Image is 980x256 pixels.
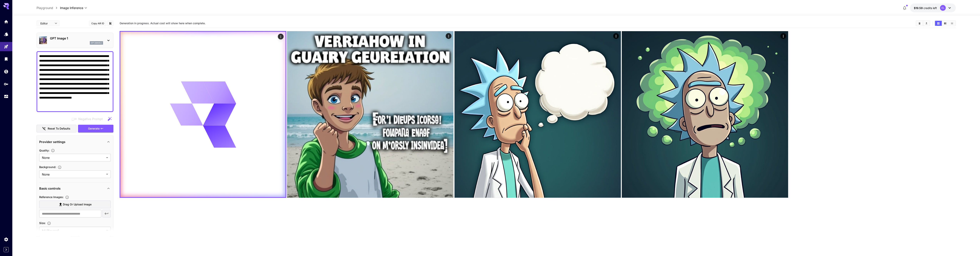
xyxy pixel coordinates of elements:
[78,125,113,133] button: Generate
[39,221,46,225] span: Size :
[4,19,8,24] div: Home
[63,202,92,207] span: Drag or upload image
[278,34,284,39] div: Actions
[64,195,71,199] button: Upload a reference image to guide the result. This is needed for Image-to-Image or Inpainting. Su...
[916,21,923,26] button: Clear Images
[949,21,955,26] button: Show images in list view
[39,149,49,152] span: Quality :
[935,20,956,26] div: Show images in grid viewShow images in video viewShow images in list view
[39,195,64,199] span: Reference Images :
[78,117,103,121] span: Negative Prompt
[942,21,949,26] button: Show images in video view
[4,82,8,86] div: API Keys
[91,42,102,44] p: gpt_image_1
[4,247,9,252] button: Expand sidebar
[39,165,56,169] span: Background :
[910,3,956,12] button: $19.5947EL
[287,31,453,198] img: 2Q==
[60,6,83,10] span: Image Inference
[37,6,60,10] nav: breadcrumb
[39,34,111,46] div: GPT Image 1gpt_image_1
[4,237,8,242] div: Settings
[622,31,788,198] img: 2Q==
[781,33,786,39] div: Actions
[4,94,8,99] div: Usage
[40,21,52,25] span: Editor
[940,5,946,11] div: EL
[42,155,105,160] span: None
[71,116,106,121] span: Negative prompts are not compatible with the selected model.
[4,43,8,48] div: Playground
[923,6,937,10] span: credits left
[39,184,111,193] div: Basic controls
[923,21,930,26] button: Download All
[46,221,52,225] button: Adjust the dimensions of the generated image by specifying its width and height in pixels, or sel...
[4,69,8,74] div: Wallet
[39,201,111,208] label: Drag or upload image
[914,6,923,10] span: $19.59
[109,21,112,26] button: Add to library
[4,57,8,61] div: Library
[916,20,930,26] div: Clear ImagesDownload All
[914,6,937,10] div: $19.5947
[39,186,61,191] p: Basic controls
[446,33,452,39] div: Actions
[88,126,100,131] span: Generate
[50,36,103,41] p: GPT Image 1
[89,21,106,26] button: Copy AIR ID
[39,140,65,144] p: Provider settings
[39,137,111,146] div: Provider settings
[42,172,105,177] span: None
[455,31,621,198] img: Z
[37,6,53,10] a: Playground
[4,32,8,37] div: Models
[613,33,619,39] div: Actions
[37,125,77,133] button: Reset to defaults
[935,21,942,26] button: Show images in grid view
[120,22,206,25] span: Generation in progress. Actual cost will show here when complete.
